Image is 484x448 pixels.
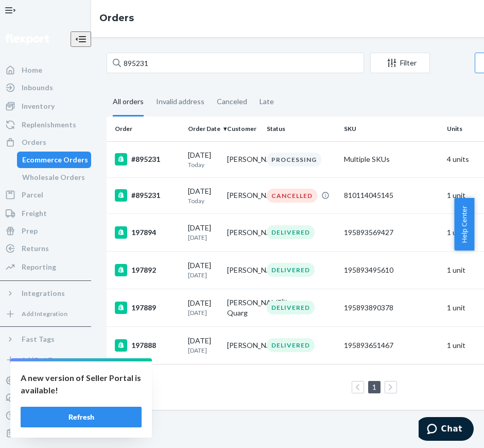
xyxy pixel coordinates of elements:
[91,4,142,34] ol: breadcrumbs
[223,213,263,251] td: [PERSON_NAME]
[188,336,219,355] div: [DATE]
[22,190,43,200] div: Parcel
[22,82,53,93] div: Inbounds
[22,155,88,165] div: Ecommerce Orders
[340,117,443,141] th: SKU
[223,177,263,213] td: [PERSON_NAME]
[188,346,219,355] p: [DATE]
[22,172,85,182] div: Wholesale Orders
[188,271,219,279] p: [DATE]
[443,326,482,364] td: 1 unit
[22,243,49,254] div: Returns
[22,309,67,318] div: Add Integration
[267,189,317,203] div: CANCELLED
[188,160,219,169] p: Today
[188,308,219,317] p: [DATE]
[184,117,223,141] th: Order Date
[267,301,315,314] div: DELIVERED
[107,117,184,141] th: Order
[22,208,47,219] div: Freight
[22,120,76,130] div: Replenishments
[156,88,204,115] div: Invalid address
[223,289,263,326] td: [PERSON_NAME]’ie Quarg
[223,251,263,289] td: [PERSON_NAME]
[21,407,142,427] button: Refresh
[22,65,42,75] div: Home
[443,289,482,326] td: 1 unit
[188,186,219,205] div: [DATE]
[115,339,180,352] div: 197888
[454,198,474,251] button: Help Center
[443,251,482,289] td: 1 unit
[267,338,315,352] div: DELIVERED
[115,153,180,165] div: #895231
[17,152,91,168] a: Ecommerce Orders
[443,177,482,213] td: 1 unit
[188,233,219,242] p: [DATE]
[419,417,474,443] iframe: Opens a widget where you can chat to one of our agents
[22,137,46,147] div: Orders
[115,189,180,202] div: #895231
[17,169,91,186] a: Wholesale Orders
[227,124,258,133] div: Customer
[5,34,49,44] img: Flexport logo
[115,264,180,276] div: 197892
[188,196,219,205] p: Today
[22,226,38,236] div: Prep
[188,298,219,317] div: [DATE]
[223,326,263,364] td: [PERSON_NAME]
[344,340,439,351] div: 195893651467
[223,141,263,177] td: [PERSON_NAME]
[22,288,65,298] div: Integrations
[267,153,321,167] div: PROCESSING
[340,141,443,177] td: Multiple SKUs
[370,383,378,391] a: Page 1 is your current page
[22,101,55,111] div: Inventory
[217,88,247,115] div: Canceled
[22,334,55,344] div: Fast Tags
[267,263,315,277] div: DELIVERED
[443,213,482,251] td: 1 unit
[260,88,274,115] div: Late
[267,225,315,239] div: DELIVERED
[188,223,219,242] div: [DATE]
[22,355,59,364] div: Add Fast Tag
[370,53,430,73] button: Filter
[115,302,180,314] div: 197889
[344,227,439,238] div: 195893569427
[115,226,180,239] div: 197894
[188,260,219,279] div: [DATE]
[443,141,482,177] td: 4 units
[344,303,439,313] div: 195893890378
[113,88,144,117] div: All orders
[188,150,219,169] div: [DATE]
[21,372,142,396] p: A new version of Seller Portal is available!
[371,58,429,68] div: Filter
[443,117,482,141] th: Units
[22,262,56,272] div: Reporting
[344,265,439,275] div: 195893495610
[107,53,364,73] input: Search orders
[344,190,439,201] div: 810114045145
[71,31,91,47] button: Close Navigation
[99,12,134,24] a: Orders
[263,117,340,141] th: Status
